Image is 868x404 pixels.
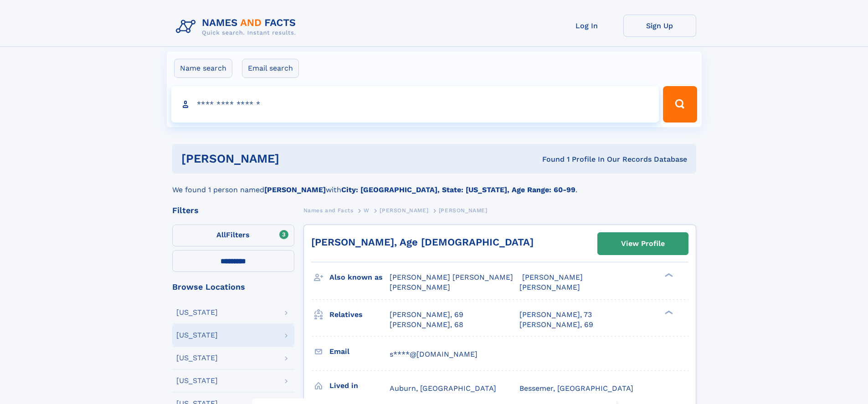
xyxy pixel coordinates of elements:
span: Auburn, [GEOGRAPHIC_DATA] [390,384,496,393]
span: All [216,230,226,239]
a: [PERSON_NAME], Age [DEMOGRAPHIC_DATA] [311,236,534,248]
div: View Profile [621,233,665,254]
span: [PERSON_NAME] [PERSON_NAME] [390,273,513,281]
div: Filters [172,206,294,215]
div: ❯ [663,309,673,315]
a: W [364,205,370,216]
span: [PERSON_NAME] [519,283,580,291]
a: Names and Facts [303,205,354,216]
a: View Profile [598,233,688,255]
a: [PERSON_NAME], 68 [390,320,463,330]
label: Name search [174,59,232,78]
img: Logo Names and Facts [172,15,303,39]
a: Log In [550,15,623,37]
span: [PERSON_NAME] [380,207,428,214]
div: ❯ [663,272,673,278]
div: Found 1 Profile In Our Records Database [411,154,687,164]
a: [PERSON_NAME], 69 [519,320,593,330]
h3: Lived in [329,378,390,394]
h1: [PERSON_NAME] [181,153,411,164]
input: search input [171,86,659,123]
div: [US_STATE] [176,377,218,384]
h3: Email [329,344,390,359]
a: [PERSON_NAME] [380,205,428,216]
label: Email search [242,59,299,78]
h3: Relatives [329,307,390,322]
a: Sign Up [623,15,696,37]
span: [PERSON_NAME] [390,283,450,291]
div: We found 1 person named with . [172,174,696,195]
b: City: [GEOGRAPHIC_DATA], State: [US_STATE], Age Range: 60-99 [341,185,575,194]
button: Search Button [663,86,697,123]
a: [PERSON_NAME], 73 [519,310,592,320]
span: Bessemer, [GEOGRAPHIC_DATA] [519,384,633,393]
span: [PERSON_NAME] [439,207,488,214]
label: Filters [172,225,294,246]
div: [US_STATE] [176,332,218,339]
div: Browse Locations [172,283,294,291]
a: [PERSON_NAME], 69 [390,310,463,320]
span: [PERSON_NAME] [522,273,583,281]
h3: Also known as [329,270,390,285]
b: [PERSON_NAME] [264,185,326,194]
div: [US_STATE] [176,354,218,362]
div: [US_STATE] [176,309,218,316]
span: W [364,207,370,214]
